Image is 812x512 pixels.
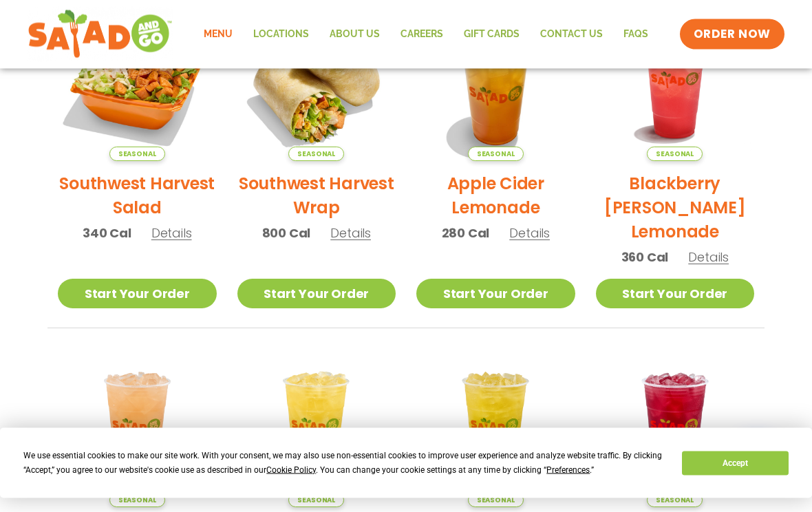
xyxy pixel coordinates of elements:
[509,225,550,242] span: Details
[416,172,575,220] h2: Apple Cider Lemonade
[58,279,217,309] a: Start Your Order
[237,3,396,162] img: Product photo for Southwest Harvest Wrap
[109,493,165,508] span: Seasonal
[266,465,316,475] span: Cookie Policy
[416,350,575,509] img: Product photo for Mango Grove Lemonade
[680,19,784,50] a: ORDER NOW
[453,19,530,50] a: GIFT CARDS
[390,19,453,50] a: Careers
[682,451,788,476] button: Accept
[151,225,192,242] span: Details
[193,19,243,50] a: Menu
[193,19,659,50] nav: Menu
[58,3,217,162] img: Product photo for Southwest Harvest Salad
[28,7,173,62] img: new-SAG-logo-768×292
[58,172,217,220] h2: Southwest Harvest Salad
[468,147,524,162] span: Seasonal
[416,3,575,162] img: Product photo for Apple Cider Lemonade
[530,19,613,50] a: Contact Us
[243,19,319,50] a: Locations
[647,493,703,508] span: Seasonal
[288,147,344,162] span: Seasonal
[546,465,590,475] span: Preferences
[613,19,659,50] a: FAQs
[621,248,669,267] span: 360 Cal
[288,493,344,508] span: Seasonal
[442,224,490,243] span: 280 Cal
[694,26,771,43] span: ORDER NOW
[596,279,755,309] a: Start Your Order
[330,225,371,242] span: Details
[262,224,311,243] span: 800 Cal
[58,350,217,509] img: Product photo for Summer Stone Fruit Lemonade
[237,350,396,509] img: Product photo for Sunkissed Yuzu Lemonade
[319,19,390,50] a: About Us
[23,449,665,478] div: We use essential cookies to make our site work. With your consent, we may also use non-essential ...
[596,3,755,162] img: Product photo for Blackberry Bramble Lemonade
[688,249,729,266] span: Details
[237,279,396,309] a: Start Your Order
[596,350,755,509] img: Product photo for Black Cherry Orchard Lemonade
[237,172,396,220] h2: Southwest Harvest Wrap
[109,147,165,162] span: Seasonal
[416,279,575,309] a: Start Your Order
[596,172,755,244] h2: Blackberry [PERSON_NAME] Lemonade
[647,147,703,162] span: Seasonal
[83,224,131,243] span: 340 Cal
[468,493,524,508] span: Seasonal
